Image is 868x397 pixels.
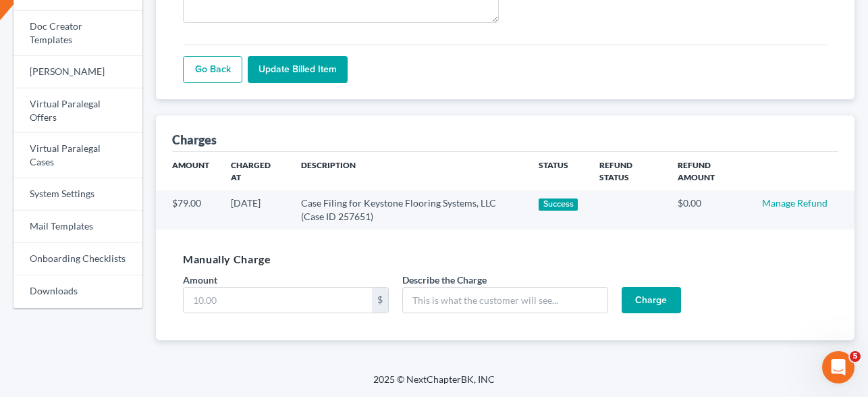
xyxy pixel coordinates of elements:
[183,251,828,267] h5: Manually Charge
[290,190,528,229] td: Case Filing for Keystone Flooring Systems, LLC (Case ID 257651)
[172,132,217,148] div: Charges
[49,373,819,397] div: 2025 © NextChapterBK, INC
[372,288,388,313] div: $
[822,351,855,383] iframe: Intercom live chat
[220,190,290,229] td: [DATE]
[156,190,220,229] td: $79.00
[622,287,681,314] input: Charge
[13,243,142,275] a: Onboarding Checklists
[248,56,348,83] input: Update Billed item
[156,152,220,190] th: Amount
[402,287,608,314] input: This is what the customer will see...
[13,133,142,178] a: Virtual Paralegal Cases
[13,275,142,308] a: Downloads
[220,152,290,190] th: Charged At
[13,211,142,243] a: Mail Templates
[13,88,142,134] a: Virtual Paralegal Offers
[13,56,142,88] a: [PERSON_NAME]
[402,273,487,287] label: Describe the Charge
[528,152,589,190] th: Status
[183,273,217,287] label: Amount
[290,152,528,190] th: Description
[183,56,242,83] a: Go Back
[667,152,751,190] th: Refund Amount
[667,190,751,229] td: $0.00
[13,11,142,56] a: Doc Creator Templates
[184,288,372,313] input: 10.00
[13,178,142,211] a: System Settings
[850,351,861,362] span: 5
[539,198,578,211] div: Success
[589,152,667,190] th: Refund Status
[762,197,828,209] a: Manage Refund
